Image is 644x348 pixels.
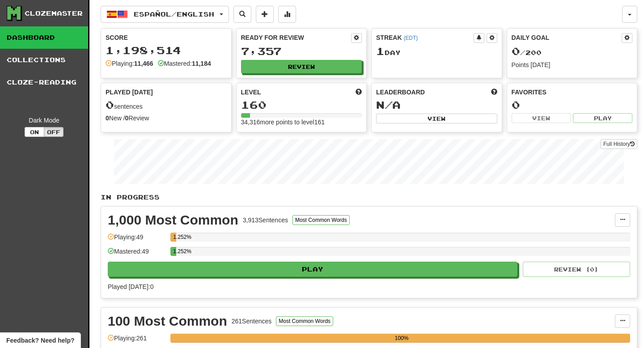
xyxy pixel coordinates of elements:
div: Mastered: [158,59,211,68]
div: Playing: [106,59,153,68]
div: Daily Goal [512,33,622,43]
button: Review (0) [523,262,630,277]
button: Review [241,60,362,73]
strong: 0 [106,115,109,122]
div: 34,316 more points to level 161 [241,118,362,127]
div: Points [DATE] [512,60,633,69]
span: / 200 [512,49,542,56]
div: 261 Sentences [232,317,272,326]
span: Español / English [134,10,214,18]
div: 1,000 Most Common [108,213,238,227]
span: Played [DATE]: 0 [108,283,153,290]
button: Most Common Words [292,215,350,225]
div: Playing: 49 [108,233,166,247]
button: Play [573,113,632,123]
div: 7,357 [241,46,362,57]
div: New / Review [106,114,227,123]
div: Clozemaster [25,9,83,18]
a: Full History [601,139,637,149]
span: 1 [376,45,385,57]
div: Favorites [512,88,633,97]
button: View [512,113,571,123]
button: On [25,127,44,137]
span: This week in points, UTC [491,88,497,97]
span: Played [DATE] [106,88,153,97]
button: More stats [278,6,296,23]
strong: 0 [125,115,129,122]
div: 0 [512,99,633,110]
button: Add sentence to collection [256,6,274,23]
div: 3,913 Sentences [243,216,288,225]
div: 100 Most Common [108,314,227,328]
span: Score more points to level up [356,88,362,97]
div: 160 [241,99,362,110]
div: 1,198,514 [106,45,227,56]
button: Search sentences [233,6,251,23]
button: Off [44,127,64,137]
div: Mastered: 49 [108,247,166,262]
button: Español/English [101,6,229,23]
strong: 11,466 [134,60,153,67]
p: In Progress [101,193,637,202]
div: 1.252% [173,233,176,242]
span: Open feedback widget [6,336,74,345]
div: sentences [106,99,227,111]
button: View [376,114,497,123]
span: 0 [512,45,520,57]
strong: 11,184 [192,60,211,67]
button: Most Common Words [276,316,333,326]
button: Play [108,262,517,277]
div: Day [376,46,497,57]
div: 1.252% [173,247,176,256]
span: Leaderboard [376,88,425,97]
div: Score [106,33,227,42]
div: Ready for Review [241,33,352,42]
div: Dark Mode [7,116,81,125]
div: 100% [173,334,630,343]
a: (EDT) [403,35,418,41]
div: Streak [376,33,474,42]
span: 0 [106,98,114,111]
span: Level [241,88,261,97]
span: N/A [376,98,401,111]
